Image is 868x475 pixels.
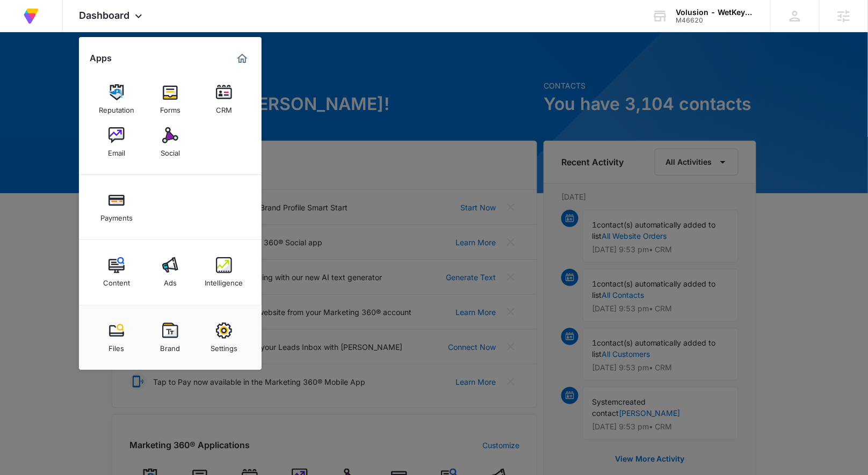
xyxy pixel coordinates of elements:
[676,17,755,24] div: account id
[103,273,130,287] div: Content
[90,53,112,63] h2: Apps
[96,187,137,228] a: Payments
[676,8,755,17] div: account name
[204,252,244,293] a: Intelligence
[96,122,137,163] a: Email
[21,6,41,26] img: Volusion
[96,252,137,293] a: Content
[150,317,191,358] a: Brand
[234,50,251,67] a: Marketing 360® Dashboard
[164,273,177,287] div: Ads
[211,339,237,353] div: Settings
[161,339,180,353] div: Brand
[99,100,134,114] div: Reputation
[216,100,232,114] div: CRM
[160,100,180,114] div: Forms
[204,79,244,120] a: CRM
[100,208,133,222] div: Payments
[161,143,180,157] div: Social
[150,122,191,163] a: Social
[96,79,137,120] a: Reputation
[204,317,244,358] a: Settings
[108,143,125,157] div: Email
[150,252,191,293] a: Ads
[79,10,129,21] span: Dashboard
[150,79,191,120] a: Forms
[205,273,243,287] div: Intelligence
[96,317,137,358] a: Files
[109,339,125,353] div: Files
